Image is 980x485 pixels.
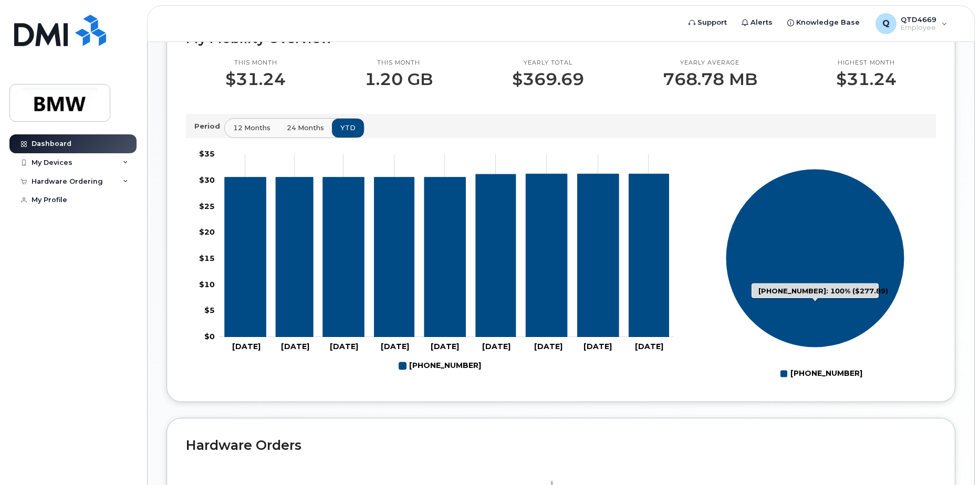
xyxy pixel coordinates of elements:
[287,123,324,133] span: 24 months
[330,342,358,351] tspan: [DATE]
[796,17,860,28] span: Knowledge Base
[225,174,669,338] g: 864-765-6611
[186,437,936,453] h2: Hardware Orders
[734,12,780,33] a: Alerts
[381,342,409,351] tspan: [DATE]
[663,59,757,67] p: Yearly average
[882,17,890,30] span: Q
[232,342,260,351] tspan: [DATE]
[534,342,562,351] tspan: [DATE]
[725,169,904,348] g: 864-765-6611: 100%
[225,70,286,89] p: $31.24
[780,365,862,383] g: Legend
[281,342,309,351] tspan: [DATE]
[399,357,481,375] g: Legend
[725,169,904,383] g: Chart
[364,70,433,89] p: 1.20 GB
[681,12,734,33] a: Support
[512,70,584,89] p: $369.69
[901,15,936,24] span: QTD4669
[199,175,215,185] tspan: $30
[868,13,955,34] div: QTD4669
[199,254,215,263] tspan: $15
[199,149,215,159] tspan: $35
[725,169,904,348] g: Series
[199,280,215,289] tspan: $10
[697,17,727,28] span: Support
[233,123,270,133] span: 12 months
[482,342,510,351] tspan: [DATE]
[750,17,773,28] span: Alerts
[512,59,584,67] p: Yearly total
[901,24,936,32] span: Employee
[199,149,674,375] g: Chart
[583,342,612,351] tspan: [DATE]
[431,342,459,351] tspan: [DATE]
[635,342,663,351] tspan: [DATE]
[364,59,433,67] p: This month
[663,70,757,89] p: 768.78 MB
[199,202,215,211] tspan: $25
[194,121,224,131] p: Period
[934,439,972,477] iframe: Messenger Launcher
[199,228,215,237] tspan: $20
[204,306,215,315] tspan: $5
[225,59,286,67] p: This month
[204,332,215,341] tspan: $0
[780,12,867,33] a: Knowledge Base
[836,70,896,89] p: $31.24
[399,357,481,375] g: 864-765-6611
[836,59,896,67] p: Highest month
[780,365,862,383] g: 864-765-6611: 100%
